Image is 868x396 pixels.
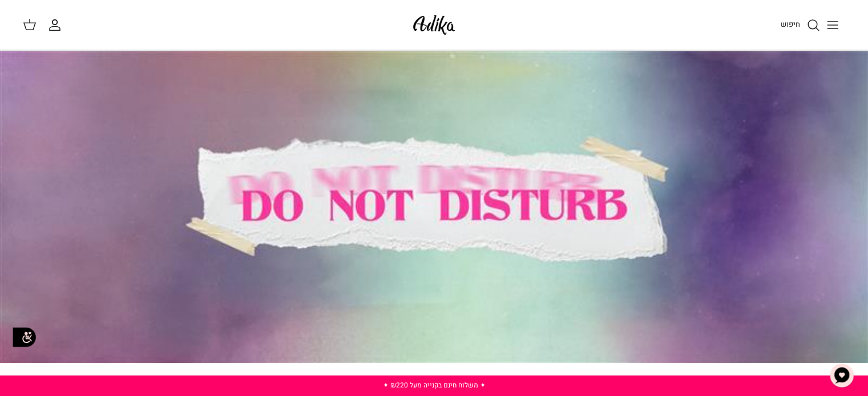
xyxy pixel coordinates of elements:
img: accessibility_icon02.svg [9,321,40,353]
a: החשבון שלי [48,18,66,32]
a: חיפוש [781,18,820,32]
span: חיפוש [781,19,800,30]
button: צ'אט [825,358,859,393]
img: Adika IL [410,11,458,38]
button: Toggle menu [820,13,845,38]
a: ✦ משלוח חינם בקנייה מעל ₪220 ✦ [382,380,485,390]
